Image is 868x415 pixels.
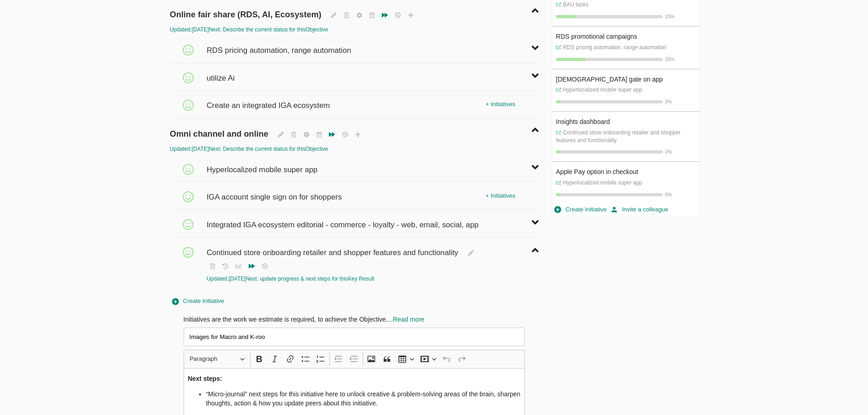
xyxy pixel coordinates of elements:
[185,352,248,366] button: Paragraph
[556,32,695,41] div: RDS promotional campaigns
[190,354,237,364] span: Paragraph
[206,183,344,203] span: IGA account single sign on for shoppers
[206,64,237,84] span: utilize Ai
[556,129,695,144] p: Continued store onboarding retailer and shopper features and functionality
[188,375,222,382] strong: Next steps:
[665,192,672,197] span: 0 %
[556,44,695,51] p: RDS pricing automation, range automation
[184,328,525,346] input: E.G. Interview 50 customers who recently signed up
[556,179,695,187] p: Hyperlocalized mobile super app
[556,117,695,126] div: Insights dashboard
[206,91,332,111] span: Create an integrated IGA ecosystem
[184,350,525,368] div: Editor toolbar
[206,275,483,283] div: Updated: [DATE] Next: update progress & next steps for this Key Result
[206,210,481,231] span: Integrated IGA ecosystem editorial - commerce - loyalty - web, email, social, app
[206,155,319,175] span: Hyperlocalized mobile super app
[206,389,521,408] li: “Micro-journal” next steps for this initiative here to unlock creative & problem-solving areas of...
[483,97,518,112] div: + Initiatives
[665,14,674,19] span: 15 %
[170,145,539,153] div: Updated: [DATE] Next: Describe the current status for this Objective
[556,75,695,84] div: [DEMOGRAPHIC_DATA] gate on app
[170,119,271,140] span: Omni channel and online
[555,205,606,215] span: Create Initiative
[665,57,674,62] span: 25 %
[206,238,460,258] span: Continued store onboarding retailer and shopper features and functionality
[665,99,672,104] span: 0 %
[206,36,353,56] span: RDS pricing automation, range automation
[556,167,695,176] div: Apple Pay option in checkout
[665,149,672,154] span: 0 %
[556,1,695,9] p: BAU tasks
[388,316,425,323] span: ...Read more
[170,26,539,34] div: Updated: [DATE] Next: Describe the current status for this Objective
[611,205,668,215] span: Invite a colleague
[172,296,224,307] span: Create Initiative
[483,189,518,203] div: + Initiatives
[552,203,609,217] button: Create Initiative
[184,315,525,324] div: Initiatives are the work we estimate is required, to achieve the Objective.
[556,86,695,94] p: Hyperlocalized mobile super app
[170,294,226,308] button: Create Initiative
[609,203,670,217] button: Invite a colleague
